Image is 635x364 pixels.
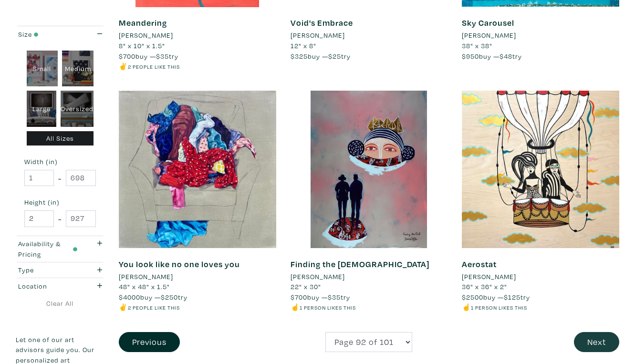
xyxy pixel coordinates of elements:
div: Location [18,281,78,291]
span: buy — try [462,292,530,302]
span: 38" x 38" [462,41,492,50]
span: buy — try [291,52,351,61]
div: Medium [62,51,94,87]
button: Type [16,262,104,278]
small: 1 person likes this [471,304,527,311]
span: 8" x 10" x 1.5" [119,41,165,50]
a: Sky Carousel [462,17,514,28]
li: [PERSON_NAME] [119,271,173,282]
small: 1 person likes this [300,304,356,311]
div: Availability & Pricing [18,239,78,259]
span: 12" x 8" [291,41,316,50]
a: Finding the [DEMOGRAPHIC_DATA] [291,259,429,270]
button: Size [16,26,104,42]
div: Oversized [61,91,94,127]
li: [PERSON_NAME] [462,271,516,282]
button: Location [16,278,104,294]
span: 22" x 30" [291,282,321,291]
div: Large [27,91,57,127]
li: [PERSON_NAME] [291,30,345,41]
span: $48 [500,52,512,61]
div: Type [18,265,78,275]
div: All Sizes [27,131,94,146]
div: Small [27,51,58,87]
span: buy — try [462,52,522,61]
a: [PERSON_NAME] [291,30,448,41]
button: Next [574,332,619,353]
a: [PERSON_NAME] [119,271,276,282]
span: $250 [161,292,178,302]
a: Void's Embrace [291,17,353,28]
small: 2 people like this [128,304,180,311]
span: - [58,212,62,225]
button: Availability & Pricing [16,236,104,262]
li: ☝️ [462,302,619,312]
button: Previous [119,332,180,353]
span: $35 [328,292,341,302]
li: ✌️ [119,302,276,312]
a: [PERSON_NAME] [462,271,619,282]
span: $700 [291,292,307,302]
a: [PERSON_NAME] [291,271,448,282]
span: $4000 [119,292,140,302]
span: $125 [504,292,520,302]
small: Width (in) [24,158,96,165]
li: ✌️ [119,61,276,72]
small: Height (in) [24,199,96,206]
span: buy — try [291,292,350,302]
a: [PERSON_NAME] [119,30,276,41]
span: $25 [328,52,341,61]
span: 48" x 48" x 1.5" [119,282,170,291]
span: $950 [462,52,479,61]
li: [PERSON_NAME] [462,30,516,41]
span: buy — try [119,52,178,61]
span: $35 [156,52,169,61]
span: - [58,172,62,185]
li: [PERSON_NAME] [119,30,173,41]
a: Clear All [16,298,104,309]
a: [PERSON_NAME] [462,30,619,41]
span: buy — try [119,292,187,302]
span: $700 [119,52,135,61]
li: [PERSON_NAME] [291,271,345,282]
a: Aerostat [462,259,497,270]
span: 36" x 36" x 2" [462,282,507,291]
li: ☝️ [291,302,448,312]
span: $325 [291,52,308,61]
div: Size [18,29,78,40]
a: You look like no one loves you [119,259,240,270]
a: Meandering [119,17,167,28]
small: 2 people like this [128,63,180,70]
span: $2500 [462,292,483,302]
